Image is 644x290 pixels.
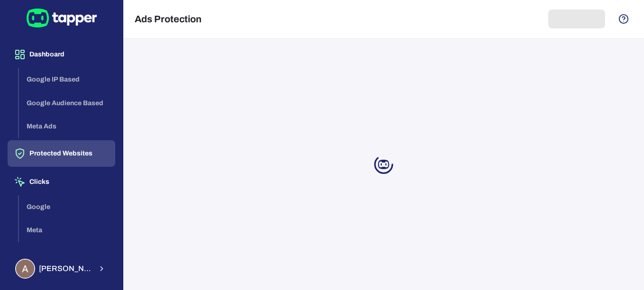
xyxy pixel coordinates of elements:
img: Ahmed Sobih [16,260,34,278]
a: Protected Websites [8,149,115,157]
button: Clicks [8,169,115,195]
button: Ahmed Sobih[PERSON_NAME] Sobih [8,255,115,282]
a: Clicks [8,177,115,185]
h5: Ads Protection [135,13,202,25]
button: Dashboard [8,41,115,68]
button: Protected Websites [8,140,115,167]
span: [PERSON_NAME] Sobih [39,264,92,273]
a: Dashboard [8,50,115,58]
